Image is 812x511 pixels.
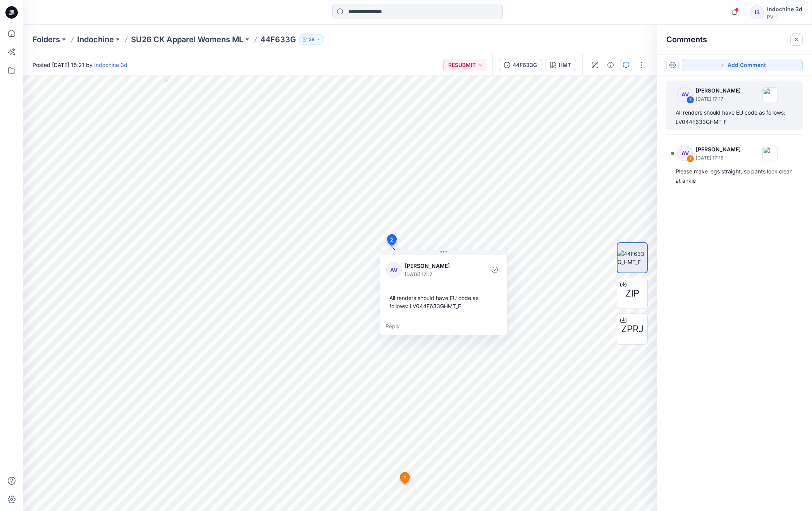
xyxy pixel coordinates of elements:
div: AV [677,146,693,161]
p: 44F633G [260,34,296,45]
div: 1 [686,155,694,163]
div: Indochine 3d [767,5,802,14]
span: ZIP [625,286,639,300]
p: [DATE] 17:17 [696,95,741,103]
div: PVH [767,14,802,20]
a: Folders [33,34,60,45]
p: [PERSON_NAME] [696,145,741,154]
p: 28 [309,35,315,44]
p: [DATE] 17:15 [696,154,741,162]
div: Please make legs straight, so pants look clean at ankle [676,167,793,185]
span: 1 [404,474,406,481]
div: HMT [559,61,571,69]
div: All renders should have EU code as follows: LV044F633GHMT_F [386,291,501,313]
a: Indochine 3d [94,62,127,68]
a: SU26 CK Apparel Womens ML [131,34,243,45]
div: Reply [380,318,507,335]
img: 44F633G_HMT_F [618,250,647,266]
button: 44F633G [499,59,542,71]
h2: Comments [666,35,707,44]
span: ZPRJ [621,322,643,336]
p: [PERSON_NAME] [696,86,741,95]
p: [PERSON_NAME] [405,261,468,271]
div: All renders should have EU code as follows: LV044F633GHMT_F [676,108,793,127]
button: 28 [299,34,324,45]
span: 2 [390,237,393,243]
div: AV [386,262,402,278]
p: [DATE] 17:17 [405,271,468,278]
button: Add Comment [682,59,803,71]
button: HMT [545,59,576,71]
div: AV [677,87,693,102]
div: 2 [686,96,694,104]
div: I3 [750,5,764,19]
div: 44F633G [513,61,537,69]
a: Indochine [77,34,114,45]
span: Posted [DATE] 15:21 by [33,61,127,69]
button: Details [604,59,617,71]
